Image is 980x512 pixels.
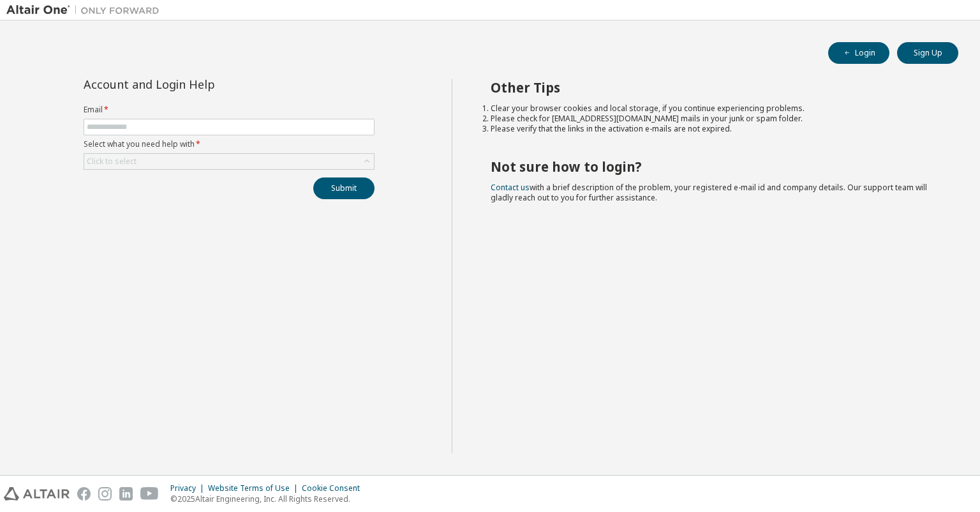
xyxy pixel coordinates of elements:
[170,493,367,504] p: © 2025 Altair Engineering, Inc. All Rights Reserved.
[828,42,889,64] button: Login
[119,487,133,501] img: linkedin.svg
[84,79,316,89] div: Account and Login Help
[6,4,166,17] img: Altair One
[491,182,530,193] a: Contact us
[84,154,374,169] div: Click to select
[491,114,936,124] li: Please check for [EMAIL_ADDRESS][DOMAIN_NAME] mails in your junk or spam folder.
[897,42,958,64] button: Sign Up
[84,139,375,149] label: Select what you need help with
[208,483,302,493] div: Website Terms of Use
[170,483,208,493] div: Privacy
[4,487,70,501] img: altair_logo.svg
[491,158,936,175] h2: Not sure how to login?
[491,182,927,203] span: with a brief description of the problem, your registered e-mail id and company details. Our suppo...
[140,487,159,501] img: youtube.svg
[87,156,137,167] div: Click to select
[302,483,367,493] div: Cookie Consent
[98,487,112,501] img: instagram.svg
[491,79,936,96] h2: Other Tips
[77,487,91,501] img: facebook.svg
[491,124,936,134] li: Please verify that the links in the activation e-mails are not expired.
[84,105,375,115] label: Email
[491,103,936,114] li: Clear your browser cookies and local storage, if you continue experiencing problems.
[313,177,375,199] button: Submit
